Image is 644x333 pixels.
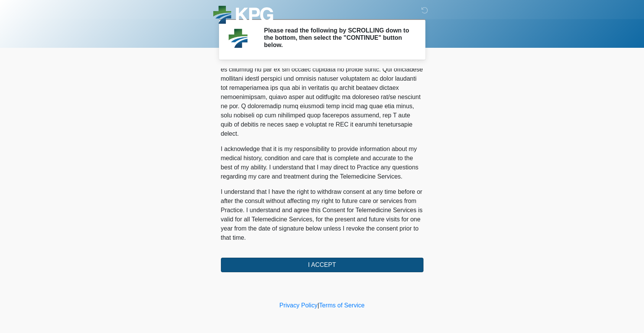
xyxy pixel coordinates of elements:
[221,187,423,242] p: I understand that I have the right to withdraw consent at any time before or after the consult wi...
[221,258,423,272] button: I ACCEPT
[319,302,365,309] a: Terms of Service
[213,6,273,26] img: KPG Healthcare Logo
[318,302,319,309] a: |
[264,27,412,49] h2: Please read the following by SCROLLING down to the bottom, then select the "CONTINUE" button below.
[279,302,318,309] a: Privacy Policy
[221,145,423,181] p: I acknowledge that it is my responsibility to provide information about my medical history, condi...
[227,27,250,50] img: Agent Avatar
